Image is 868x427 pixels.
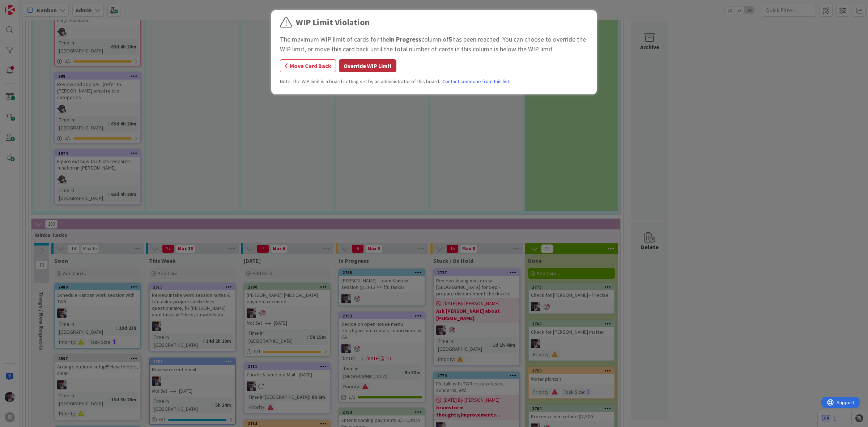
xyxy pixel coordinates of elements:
span: Support [15,1,33,10]
button: Override WIP Limit [339,59,396,72]
div: WIP Limit Violation [296,16,370,29]
div: Note: The WIP limit is a board setting set by an administrator of this board. [280,78,588,85]
button: Move Card Back [280,59,336,72]
div: The maximum WIP limit of cards for the column of has been reached. You can choose to override the... [280,34,588,54]
b: In Progress [389,35,421,43]
b: 5 [449,35,452,43]
a: Contact someone from this list. [442,78,510,85]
